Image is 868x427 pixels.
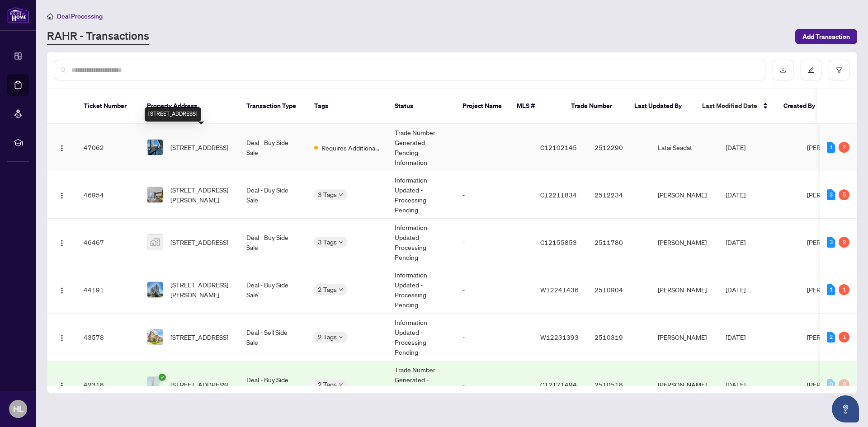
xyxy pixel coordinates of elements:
span: Requires Additional Docs [321,143,380,153]
span: W12231393 [540,333,579,341]
td: Deal - Buy Side Sale [239,361,307,408]
td: - [455,266,533,314]
button: Logo [55,235,69,249]
td: 47062 [76,124,140,171]
span: C12155853 [540,238,577,246]
span: down [339,192,343,197]
img: thumbnail-img [147,187,163,202]
span: [PERSON_NAME] [807,333,856,341]
td: Deal - Buy Side Sale [239,124,307,171]
span: [DATE] [726,380,745,389]
div: 1 [827,284,835,295]
span: check-circle [159,374,166,381]
span: down [339,335,343,339]
span: down [339,382,343,387]
span: 2 Tags [318,332,337,342]
td: 2510904 [587,266,651,314]
span: C12102145 [540,143,577,151]
th: Trade Number [564,89,627,124]
td: Trade Number Generated - Pending Information [387,361,455,408]
div: 1 [839,284,849,295]
td: 44191 [76,266,140,314]
img: thumbnail-img [147,377,163,392]
th: Last Updated By [627,89,695,124]
span: 2 Tags [318,284,337,295]
span: [PERSON_NAME] [807,191,856,199]
button: Logo [55,140,69,155]
span: [DATE] [726,333,745,341]
button: Logo [55,330,69,344]
button: filter [829,60,849,80]
img: thumbnail-img [147,329,163,345]
td: Deal - Sell Side Sale [239,314,307,361]
td: Information Updated - Processing Pending [387,266,455,314]
img: Logo [58,145,66,152]
td: 46954 [76,171,140,219]
span: download [780,67,786,73]
td: - [455,219,533,266]
img: Logo [58,239,66,247]
td: - [455,361,533,408]
td: 2511780 [587,219,651,266]
span: [STREET_ADDRESS] [170,380,228,389]
span: [PERSON_NAME] [807,238,856,246]
span: [STREET_ADDRESS] [170,332,228,342]
span: [STREET_ADDRESS][PERSON_NAME] [170,185,232,205]
span: [PERSON_NAME] [807,286,856,294]
button: Add Transaction [795,29,857,44]
img: thumbnail-img [147,235,163,250]
td: 2510319 [587,314,651,361]
div: 3 [827,189,835,200]
span: W12241436 [540,286,579,294]
span: 2 Tags [318,379,337,389]
span: down [339,240,343,244]
img: Logo [58,192,66,199]
button: edit [801,60,821,80]
span: Deal Processing [57,12,103,20]
th: Status [387,89,455,124]
span: 3 Tags [318,237,337,247]
td: [PERSON_NAME] [651,361,718,408]
div: 0 [827,379,835,390]
img: Logo [58,382,66,389]
span: Add Transaction [802,29,850,44]
img: logo [7,7,29,23]
div: 0 [839,379,849,390]
img: thumbnail-img [147,282,163,297]
td: [PERSON_NAME] [651,171,718,219]
td: 42318 [76,361,140,408]
th: Created By [776,89,830,124]
button: Logo [55,188,69,202]
th: Last Modified Date [695,89,776,124]
button: download [773,60,793,80]
span: HL [13,403,24,415]
th: Tags [307,89,387,124]
span: filter [836,67,842,73]
td: 43578 [76,314,140,361]
td: 2512290 [587,124,651,171]
span: 3 Tags [318,189,337,200]
th: Transaction Type [239,89,307,124]
td: [PERSON_NAME] [651,314,718,361]
span: [STREET_ADDRESS] [170,237,228,247]
img: Logo [58,334,66,342]
div: 3 [827,237,835,248]
span: C12171494 [540,380,577,389]
span: down [339,287,343,292]
td: Trade Number Generated - Pending Information [387,124,455,171]
td: - [455,124,533,171]
div: 1 [839,332,849,343]
div: 2 [839,237,849,248]
td: Latai Seadat [651,124,718,171]
button: Open asap [832,395,859,422]
div: 2 [827,332,835,343]
span: Last Modified Date [702,101,757,111]
img: thumbnail-img [147,140,163,155]
span: edit [808,67,814,73]
td: Information Updated - Processing Pending [387,171,455,219]
span: [DATE] [726,143,745,151]
div: 5 [839,189,849,200]
td: 2510518 [587,361,651,408]
span: C12211834 [540,191,577,199]
span: [PERSON_NAME] [807,380,856,389]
